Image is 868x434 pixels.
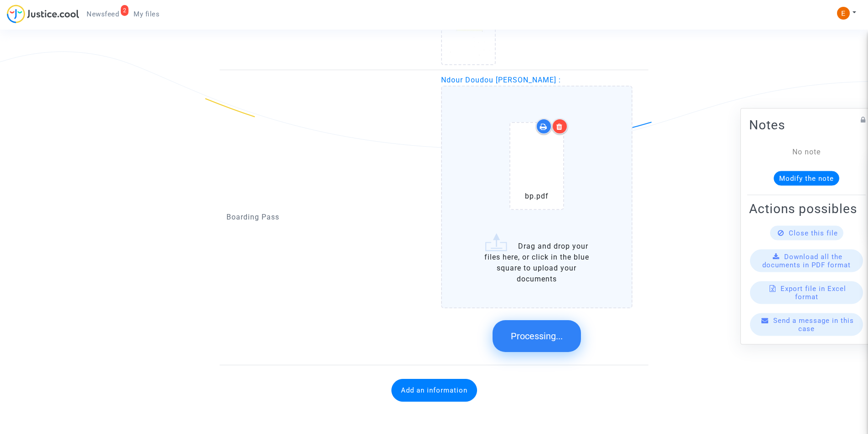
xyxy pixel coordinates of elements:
span: Ndour Doudou [PERSON_NAME] : [441,76,561,84]
img: ACg8ocIeiFvHKe4dA5oeRFd_CiCnuxWUEc1A2wYhRJE3TTWt=s96-c [837,7,850,20]
span: Send a message in this case [773,316,854,332]
p: Boarding Pass [226,211,427,223]
span: Close this file [789,229,838,237]
span: My files [134,10,159,18]
span: Newsfeed [87,10,119,18]
button: Modify the note [774,171,839,185]
button: Add an information [391,379,477,402]
div: 2 [121,5,129,16]
span: Export file in Excel format [781,284,846,301]
h2: Actions possibles [749,200,864,216]
span: Download all the documents in PDF format [762,252,851,269]
a: My files [126,7,167,21]
img: jc-logo.svg [7,5,79,23]
a: 2Newsfeed [79,7,126,21]
h2: Notes [749,117,864,133]
span: Processing... [511,331,563,342]
div: No note [763,146,850,157]
button: Processing... [493,320,581,352]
